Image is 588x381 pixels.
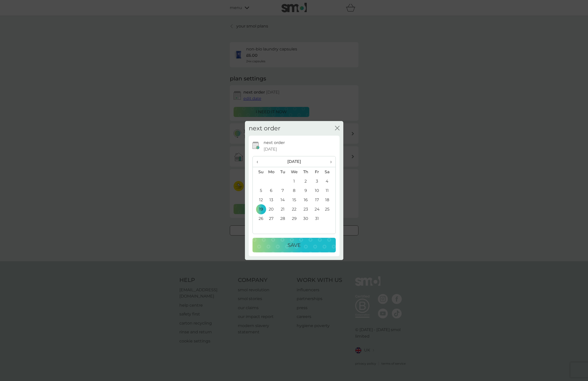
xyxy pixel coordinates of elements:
[288,177,300,186] td: 1
[323,186,335,195] td: 11
[253,238,336,252] button: Save
[257,156,262,167] span: ‹
[266,167,277,177] th: Mo
[249,125,281,132] h2: next order
[266,214,277,223] td: 27
[288,204,300,214] td: 22
[311,214,323,223] td: 31
[264,146,277,153] span: [DATE]
[253,214,266,223] td: 26
[311,177,323,186] td: 3
[277,186,288,195] td: 7
[335,126,340,131] button: close
[266,204,277,214] td: 20
[288,186,300,195] td: 8
[253,204,266,214] td: 19
[311,167,323,177] th: Fr
[323,177,335,186] td: 4
[253,167,266,177] th: Su
[311,195,323,204] td: 17
[311,186,323,195] td: 10
[300,167,311,177] th: Th
[277,204,288,214] td: 21
[300,214,311,223] td: 30
[288,195,300,204] td: 15
[300,177,311,186] td: 2
[326,156,331,167] span: ›
[323,167,335,177] th: Sa
[323,195,335,204] td: 18
[323,204,335,214] td: 25
[264,139,285,146] p: next order
[253,186,266,195] td: 5
[288,167,300,177] th: We
[277,195,288,204] td: 14
[266,156,323,167] th: [DATE]
[300,195,311,204] td: 16
[253,195,266,204] td: 12
[277,214,288,223] td: 28
[311,204,323,214] td: 24
[300,186,311,195] td: 9
[266,195,277,204] td: 13
[300,204,311,214] td: 23
[277,167,288,177] th: Tu
[288,241,301,249] p: Save
[266,186,277,195] td: 6
[288,214,300,223] td: 29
